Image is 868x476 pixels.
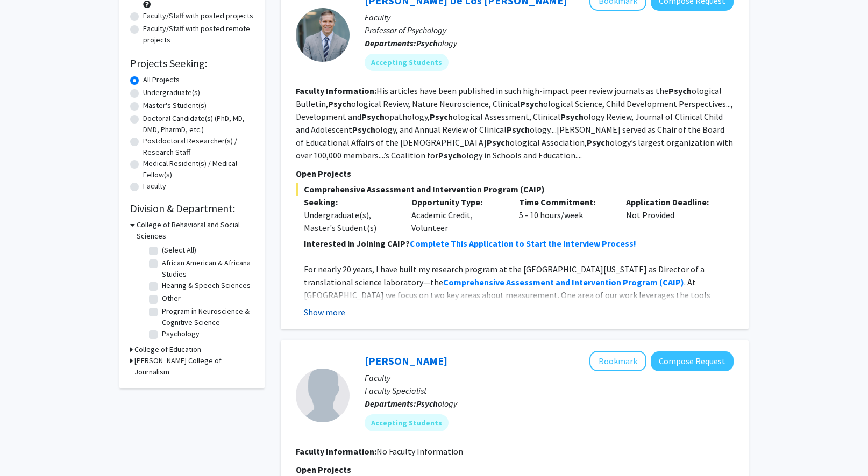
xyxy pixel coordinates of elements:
div: Academic Credit, Volunteer [403,196,511,234]
label: Psychology [162,328,200,340]
b: Psych [560,111,584,122]
p: Professor of Psychology [365,24,734,37]
iframe: Chat [8,428,46,468]
span: ology [416,398,457,409]
div: 5 - 10 hours/week [511,196,618,234]
p: Faculty [365,371,734,384]
button: Compose Request to Michelle Pinkrah [651,351,734,371]
p: Faculty Specialist [365,384,734,397]
p: Open Projects [296,167,734,180]
label: Faculty/Staff with posted remote projects [143,23,254,46]
label: Postdoctoral Researcher(s) / Research Staff [143,135,254,158]
button: Add Michelle Pinkrah to Bookmarks [589,351,646,371]
button: Show more [304,306,345,319]
b: Psych [487,137,510,148]
b: Psych [416,38,438,48]
mat-chip: Accepting Students [365,54,449,71]
b: Psych [416,398,438,409]
h3: College of Education [134,344,201,355]
div: Undergraduate(s), Master's Student(s) [304,208,395,234]
p: Time Commitment: [519,196,610,208]
b: Psych [668,85,692,96]
h2: Projects Seeking: [130,57,254,70]
b: Psych [430,111,453,122]
label: Other [162,293,181,304]
b: Psych [587,137,610,148]
b: Departments: [365,38,416,48]
b: Departments: [365,398,416,409]
label: Faculty/Staff with posted projects [143,10,253,21]
p: Open Projects [296,463,734,476]
a: Complete This Application to Start the Interview Process! [410,238,636,249]
b: Psych [507,124,530,135]
label: Doctoral Candidate(s) (PhD, MD, DMD, PharmD, etc.) [143,113,254,135]
h3: College of Behavioral and Social Sciences [137,219,254,242]
fg-read-more: His articles have been published in such high-impact peer review journals as the ological Bulleti... [296,85,733,161]
div: Not Provided [618,196,725,234]
b: Faculty Information: [296,446,376,457]
strong: Interested in Joining CAIP? [304,238,410,249]
label: Faculty [143,181,166,192]
span: No Faculty Information [376,446,463,457]
label: Medical Resident(s) / Medical Fellow(s) [143,158,254,181]
b: Faculty Information: [296,85,376,96]
label: (Select All) [162,244,196,256]
p: Seeking: [304,196,395,208]
b: Psych [361,111,385,122]
p: For nearly 20 years, I have built my research program at the [GEOGRAPHIC_DATA][US_STATE] as Direc... [304,263,734,456]
b: Psych [520,98,543,109]
a: Comprehensive Assessment and Intervention Program (CAIP) [443,277,684,287]
label: Undergraduate(s) [143,87,200,98]
h2: Division & Department: [130,202,254,215]
strong: (CAIP) [659,277,684,287]
span: ology [416,38,457,48]
p: Opportunity Type: [411,196,503,208]
mat-chip: Accepting Students [365,414,449,431]
b: Psych [352,124,375,135]
label: African American & Africana Studies [162,257,251,280]
p: Application Deadline: [626,196,717,208]
strong: Comprehensive Assessment and Intervention Program [443,277,658,287]
label: Program in Neuroscience & Cognitive Science [162,306,251,328]
label: Master's Student(s) [143,100,207,111]
b: Psych [438,150,461,161]
p: Faculty [365,11,734,24]
label: All Projects [143,74,180,85]
label: Hearing & Speech Sciences [162,280,251,291]
b: Psych [328,98,351,109]
span: Comprehensive Assessment and Intervention Program (CAIP) [296,183,734,196]
h3: [PERSON_NAME] College of Journalism [134,355,254,378]
a: [PERSON_NAME] [365,354,447,367]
